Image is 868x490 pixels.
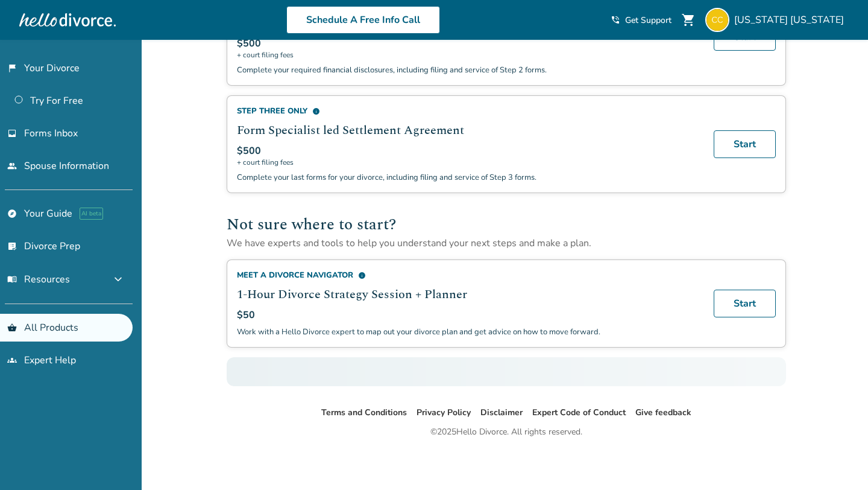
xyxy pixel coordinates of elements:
span: + court filing fees [237,50,699,60]
span: menu_book [7,275,17,284]
span: $500 [237,37,261,50]
span: Resources [7,273,70,286]
a: Start [714,290,776,317]
span: info [312,107,320,115]
span: $500 [237,144,261,157]
li: Give feedback [635,406,691,420]
span: inbox [7,129,17,138]
span: $50 [237,308,255,322]
a: phone_in_talkGet Support [611,14,671,26]
h2: Form Specialist led Settlement Agreement [237,121,699,139]
h2: Not sure where to start? [227,212,786,237]
div: Step Three Only [237,106,699,116]
a: Privacy Policy [417,407,471,418]
a: Terms and Conditions [321,407,407,418]
div: © 2025 Hello Divorce. All rights reserved. [430,425,582,439]
span: explore [7,209,17,218]
li: Disclaimer [480,406,523,420]
span: shopping_basket [7,323,17,332]
span: list_alt_check [7,241,17,251]
span: info [358,272,366,279]
span: [US_STATE] [US_STATE] [734,13,849,27]
span: shopping_cart [681,13,696,27]
div: Meet a Divorce Navigator [237,270,699,281]
a: Start [714,130,776,158]
h2: 1-Hour Divorce Strategy Session + Planner [237,285,699,304]
span: AI beta [80,208,103,220]
p: Complete your last forms for your divorce, including filing and service of Step 3 forms. [237,172,699,183]
span: phone_in_talk [611,15,620,25]
img: pevivoc180@lespedia.com [705,8,729,32]
iframe: Chat Widget [808,432,868,490]
span: Forms Inbox [24,127,78,140]
span: Get Support [625,14,671,26]
p: Complete your required financial disclosures, including filing and service of Step 2 forms. [237,65,699,75]
p: We have experts and tools to help you understand your next steps and make a plan. [227,237,786,250]
span: people [7,161,17,171]
p: Work with a Hello Divorce expert to map out your divorce plan and get advice on how to move forward. [237,326,699,337]
a: Expert Code of Conduct [532,407,626,418]
span: groups [7,355,17,365]
span: + court filing fees [237,157,699,167]
span: expand_more [111,272,125,287]
span: flag_2 [7,63,17,73]
a: Schedule A Free Info Call [286,6,440,34]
